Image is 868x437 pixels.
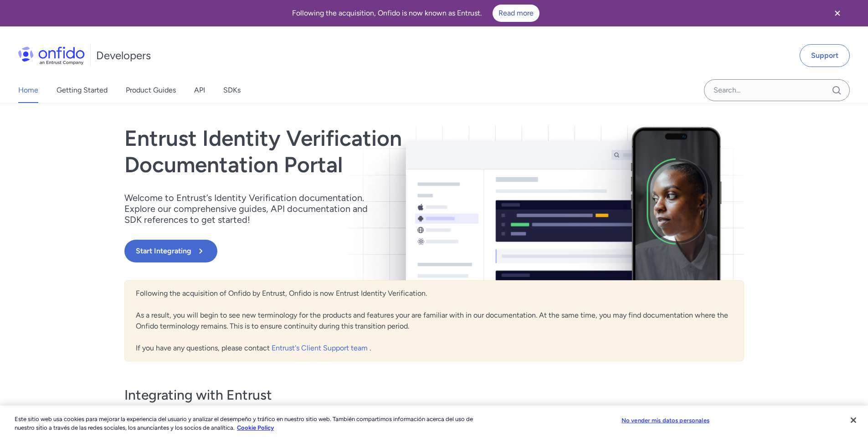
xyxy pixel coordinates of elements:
[124,125,558,178] h1: Entrust Identity Verification Documentation Portal
[124,280,744,361] div: Following the acquisition of Onfido by Entrust, Onfido is now Entrust Identity Verification. As a...
[124,192,380,225] p: Welcome to Entrust’s Identity Verification documentation. Explore our comprehensive guides, API d...
[124,240,558,262] a: Start Integrating
[11,5,821,22] div: Following the acquisition, Onfido is now known as Entrust.
[800,44,850,67] a: Support
[843,410,863,430] button: Cerrar
[194,77,205,103] a: API
[493,5,539,22] a: Read more
[621,411,709,430] button: No vender mis datos personales
[223,77,241,103] a: SDKs
[124,240,217,262] button: Start Integrating
[56,77,108,103] a: Getting Started
[821,2,854,25] button: Close banner
[237,424,274,431] a: Más información sobre su privacidad, se abre en una nueva pestaña
[704,79,850,101] input: Onfido search input field
[96,48,151,63] h1: Developers
[18,46,85,65] img: Onfido Logo
[124,386,744,404] h3: Integrating with Entrust
[15,415,478,432] div: Este sitio web usa cookies para mejorar la experiencia del usuario y analizar el desempeño y tráf...
[18,77,38,103] a: Home
[832,8,843,19] svg: Close banner
[126,77,176,103] a: Product Guides
[272,344,370,352] a: Entrust's Client Support team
